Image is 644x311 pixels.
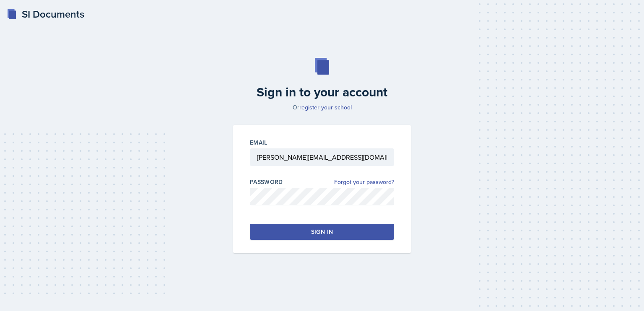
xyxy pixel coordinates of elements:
a: SI Documents [7,7,84,22]
h2: Sign in to your account [228,85,416,100]
div: Sign in [311,228,333,236]
a: Forgot your password? [334,178,394,187]
button: Sign in [250,224,394,240]
p: Or [228,103,416,111]
input: Email [250,148,394,166]
label: Password [250,178,283,186]
label: Email [250,138,267,147]
a: register your school [299,103,352,111]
